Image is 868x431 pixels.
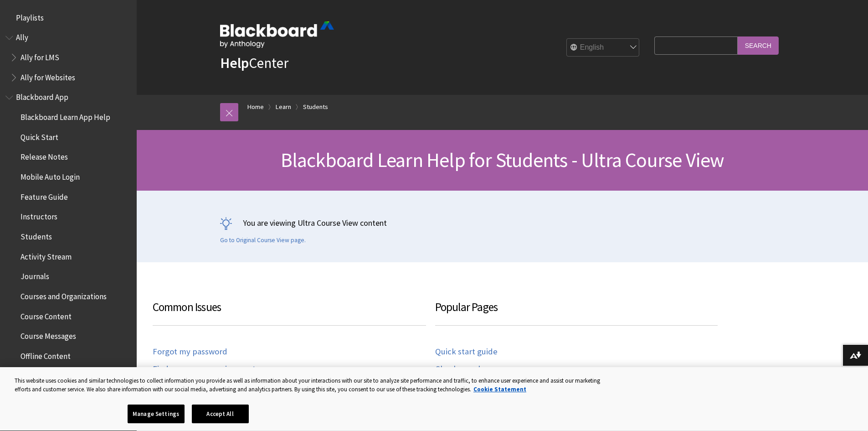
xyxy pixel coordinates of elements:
a: Students [303,101,328,113]
div: This website uses cookies and similar technologies to collect information you provide as well as ... [15,376,608,394]
span: Course Content [21,309,72,321]
span: Blackboard Learn App Help [21,109,110,122]
span: Ally [16,30,28,42]
a: Go to Original Course View page. [220,236,306,244]
span: Journals [21,269,49,281]
span: Blackboard Learn Help for Students - Ultra Course View [281,147,724,172]
span: Instructors [21,209,57,222]
button: Manage Settings [128,405,185,424]
span: Feature Guide [21,189,68,202]
span: Quick Start [21,130,58,142]
nav: Book outline for Playlists [5,10,131,26]
span: Release Notes [21,150,68,162]
a: HelpCenter [220,54,288,72]
span: Courses and Organizations [21,289,107,301]
nav: Book outline for Anthology Ally Help [5,30,131,85]
a: Learn [276,101,291,113]
a: Forgot my password [153,347,227,357]
a: Home [247,101,264,113]
span: Blackboard App [16,90,68,102]
img: Blackboard by Anthology [220,21,334,48]
button: Accept All [192,405,249,424]
span: Course Messages [21,329,76,341]
a: Check your browser [435,364,508,374]
span: Ally for Websites [21,70,75,82]
input: Search [738,36,779,54]
span: Playlists [16,10,44,22]
select: Site Language Selector [567,39,640,57]
a: Find or open my assignment [153,364,256,374]
span: Offline Content [21,348,71,361]
span: Ally for LMS [21,50,59,62]
h3: Common Issues [153,299,426,326]
strong: Help [220,54,249,72]
h3: Popular Pages [435,299,718,326]
span: Students [21,229,52,241]
p: You are viewing Ultra Course View content [220,217,785,228]
a: Quick start guide [435,347,498,357]
span: Mobile Auto Login [21,169,80,182]
span: Activity Stream [21,249,72,261]
a: More information about your privacy, opens in a new tab [473,386,526,394]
